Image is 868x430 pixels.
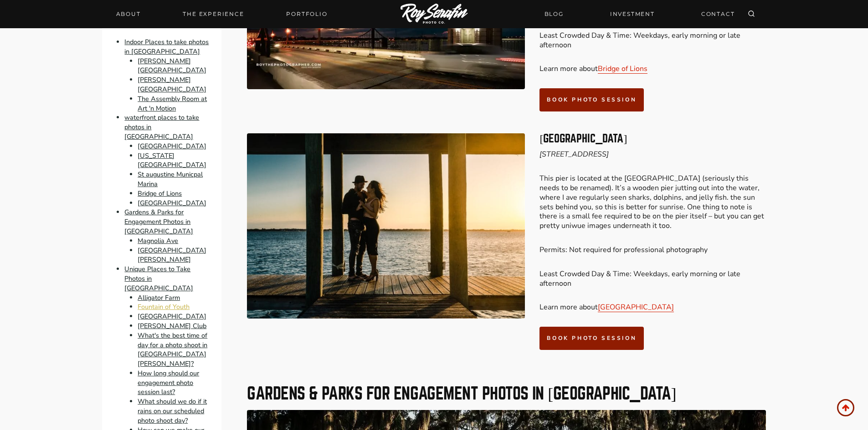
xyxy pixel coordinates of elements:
[138,189,182,198] a: Bridge of Lions
[598,64,647,74] a: Bridge of Lions
[138,236,178,245] a: Magnolia Ave
[124,264,193,293] a: Unique Places to Take Photos in [GEOGRAPHIC_DATA]
[539,174,765,231] p: This pier is located at the [GEOGRAPHIC_DATA] (seriously this needs to be renamed). It’s a wooden...
[138,369,199,397] a: How long should our engagement photo session last?
[138,151,206,170] a: [US_STATE][GEOGRAPHIC_DATA]
[138,198,206,207] a: [GEOGRAPHIC_DATA]
[138,397,207,425] a: What should we do if it rains on our scheduled photo shoot day?
[247,133,525,319] img: Where to Take Photos In St Augustine (engagement, portrait, wedding photos) 22
[547,96,637,103] span: book photo session
[247,385,765,402] h2: Gardens & Parks for Engagement Photos in [GEOGRAPHIC_DATA]
[177,8,249,20] a: THE EXPERIENCE
[111,8,146,20] a: About
[539,133,765,144] h3: [GEOGRAPHIC_DATA]
[111,8,333,20] nav: Primary Navigation
[138,246,206,264] a: [GEOGRAPHIC_DATA][PERSON_NAME]
[598,302,674,312] a: [GEOGRAPHIC_DATA]
[539,149,609,159] em: [STREET_ADDRESS]
[539,303,765,312] p: Learn more about
[539,245,765,255] p: Permits: Not required for professional photography
[138,321,206,330] a: [PERSON_NAME] Club
[138,331,207,368] a: What's the best time of day for a photo shoot in [GEOGRAPHIC_DATA][PERSON_NAME]?
[281,8,333,20] a: Portfolio
[138,142,206,151] a: [GEOGRAPHIC_DATA]
[138,170,203,188] a: St augustine Municpal Marina
[138,75,206,94] a: [PERSON_NAME][GEOGRAPHIC_DATA]
[547,334,637,342] span: book photo session
[539,31,765,50] p: Least Crowded Day & Time: Weekdays, early morning or late afternoon
[605,6,660,22] a: INVESTMENT
[124,208,193,236] a: Gardens & Parks for Engagement Photos in [GEOGRAPHIC_DATA]
[539,6,569,22] a: BLOG
[696,6,740,22] a: CONTACT
[138,293,180,302] a: Alligator Farm
[837,399,854,416] a: Scroll to top
[539,269,765,288] p: Least Crowded Day & Time: Weekdays, early morning or late afternoon
[138,94,207,113] a: The Assembly Room at Art 'n Motion
[138,312,206,321] a: [GEOGRAPHIC_DATA]
[401,4,468,25] img: Logo of Roy Serafin Photo Co., featuring stylized text in white on a light background, representi...
[539,88,644,111] a: book photo session
[138,56,206,75] a: [PERSON_NAME][GEOGRAPHIC_DATA]
[745,8,758,20] button: View Search Form
[124,37,209,56] a: Indoor Places to take photos in [GEOGRAPHIC_DATA]
[539,6,740,22] nav: Secondary Navigation
[539,64,765,74] p: Learn more about
[539,327,644,350] a: book photo session
[138,303,190,312] a: Fountain of Youth
[124,113,199,142] a: waterfront places to take photos in [GEOGRAPHIC_DATA]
